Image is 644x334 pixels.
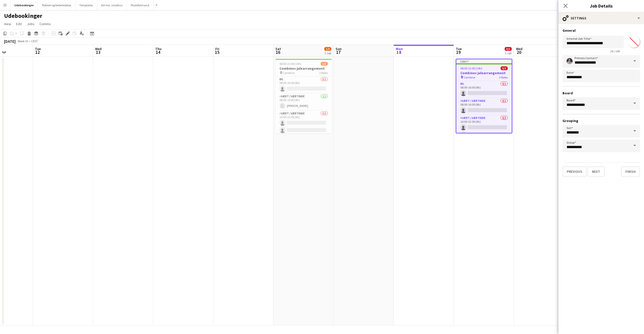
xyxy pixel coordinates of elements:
app-card-role: Vært / Værtinde0/316:00-22:00 (6h) [275,111,332,142]
a: View [2,21,13,27]
div: Settings [558,12,644,24]
button: Next [588,166,605,177]
span: 13 [94,49,102,55]
span: Wed [516,47,522,51]
a: Edit [14,21,24,27]
span: Thu [155,47,162,51]
h3: Job Details [558,3,644,9]
span: Tue [35,47,41,51]
button: Previous [562,166,587,177]
app-card-role: Vært / Værtinde1/108:00-16:00 (8h) [PERSON_NAME] [275,94,332,111]
span: 0/5 [505,47,512,51]
app-card-role: Vært / Værtinde0/108:00-16:00 (8h) [456,98,512,115]
span: Combine [283,71,294,75]
span: 24 / 140 [606,49,624,53]
app-card-role: Bil0/108:00-16:00 (8h) [275,76,332,94]
button: Udebookinger [10,0,38,10]
span: Tue [456,47,462,51]
app-card-role: Bil0/108:00-16:00 (8h) [456,81,512,98]
app-job-card: Draft08:00-22:00 (14h)0/5Combines julearrangement Combine3 RolesBil0/108:00-16:00 (8h) Vært / Vær... [456,59,512,133]
span: 19 [455,49,462,55]
span: Combine [464,75,475,79]
a: Comms [37,21,53,27]
div: 1 Job [505,51,511,55]
div: Draft [456,59,512,63]
span: 18 [395,49,403,55]
h3: General [562,28,640,33]
span: 20 [515,49,522,55]
h1: Udebookinger [4,12,42,20]
button: Pladsformand [127,0,153,10]
button: Finish [621,166,640,177]
button: Templates [75,0,97,10]
button: Ad-hoc Jaisehus [97,0,127,10]
span: 15 [215,49,219,55]
div: 1 Job [325,51,331,55]
span: Mon [396,47,403,51]
div: CEST [31,39,38,43]
span: 08:00-22:00 (14h) [460,66,482,70]
button: Pakkeri og forberedelse [38,0,75,10]
span: Wed [95,47,102,51]
span: Comms [39,22,51,26]
h3: Board [562,91,640,95]
span: 16 [275,49,281,55]
app-card-role: Vært / Værtinde0/316:00-22:00 (6h) [456,115,512,147]
span: Fri [215,47,219,51]
span: 3 Roles [319,71,328,75]
span: 0/5 [501,66,508,70]
app-job-card: 08:00-22:00 (14h)1/5Combines julearrangement Combine3 RolesBil0/108:00-16:00 (8h) Vært / Værtinde... [275,59,332,133]
h3: Combines julearrangement [275,66,332,71]
span: 14 [154,49,162,55]
h3: Combines julearrangement [456,71,512,75]
span: 1/5 [324,47,331,51]
span: Edit [16,22,22,26]
span: View [4,22,11,26]
div: [DATE] [4,39,16,44]
span: 08:00-22:00 (14h) [279,62,301,66]
span: 12 [34,49,41,55]
span: Week 33 [17,39,29,43]
span: Sat [275,47,281,51]
span: 17 [335,49,342,55]
span: 1/5 [321,62,328,66]
h3: Grouping [562,118,640,123]
span: Sun [336,47,342,51]
span: Jobs [27,22,34,26]
a: Jobs [25,21,36,27]
span: 3 Roles [499,75,508,79]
